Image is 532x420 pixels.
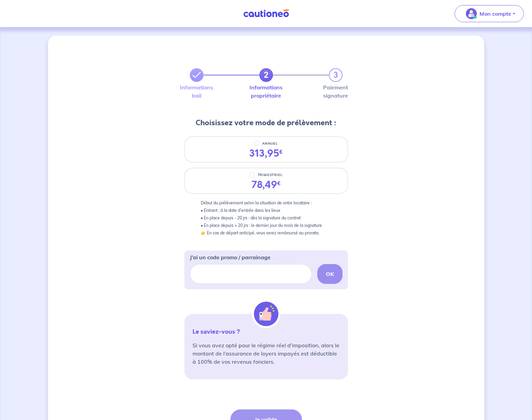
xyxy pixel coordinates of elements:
h3: Choisissez votre mode de prélèvement : [196,117,336,128]
img: Cautioneo [241,9,292,18]
label: Informations propriétaire [259,85,273,98]
a: 2 [259,68,273,82]
p: J’ai un code promo / parrainage [190,253,271,261]
div: 313,95 [249,148,283,159]
p: TRIMESTRIEL [258,171,283,179]
img: illu_alert_hand.svg [254,302,278,326]
p: Le saviez-vous ? [193,328,340,336]
img: illu_account_valid_menu.svg [466,8,477,19]
label: Informations bail [190,85,203,98]
sup: € [277,179,281,187]
p: Début du prélèvement selon la situation de votre locataire : • Entrant : à la date d’entrée dans ... [201,199,332,237]
label: Paiement signature [329,85,343,98]
p: Mon compte [480,10,511,18]
div: 78,49 [252,179,281,191]
p: Si vous avez opté pour le régime réel d’imposition, alors le montant de l’assurance de loyers imp... [193,341,340,366]
sup: € [279,148,283,156]
button: illu_account_valid_menu.svgMon compte [455,5,524,22]
p: ANNUEL [262,140,278,148]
